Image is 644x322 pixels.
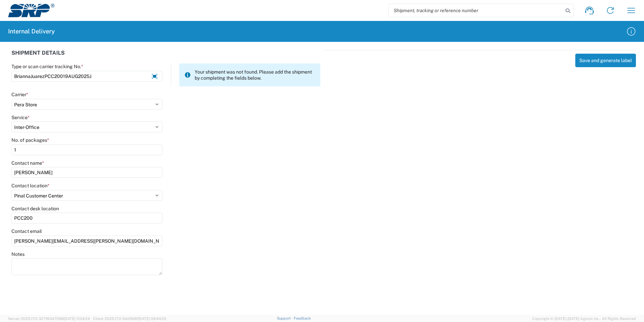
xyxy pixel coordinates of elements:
[532,316,636,322] span: Copyright © [DATE]-[DATE] Agistix Inc., All Rights Reserved
[138,317,166,321] span: [DATE] 08:44:20
[11,63,83,70] label: Type or scan carrier tracking No.
[294,316,311,320] a: Feedback
[8,27,55,35] h2: Internal Delivery
[11,160,44,166] label: Contact name
[11,251,25,257] label: Notes
[64,317,90,321] span: [DATE] 11:04:24
[11,206,59,212] label: Contact desk location
[93,317,166,321] span: Client: 2025.17.0-5dd568f
[195,69,315,81] span: Your shipment was not found. Please add the shipment by completing the fields below.
[11,183,50,189] label: Contact location
[8,4,55,17] img: srp
[575,54,636,67] button: Save and generate label
[11,50,320,63] div: SHIPMENT DETAILS
[11,91,28,98] label: Carrier
[389,4,563,17] input: Shipment, tracking or reference number
[11,137,49,143] label: No. of packages
[8,317,90,321] span: Server: 2025.17.0-327f6347098
[11,228,42,234] label: Contact email
[11,114,30,120] label: Service
[277,316,294,320] a: Support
